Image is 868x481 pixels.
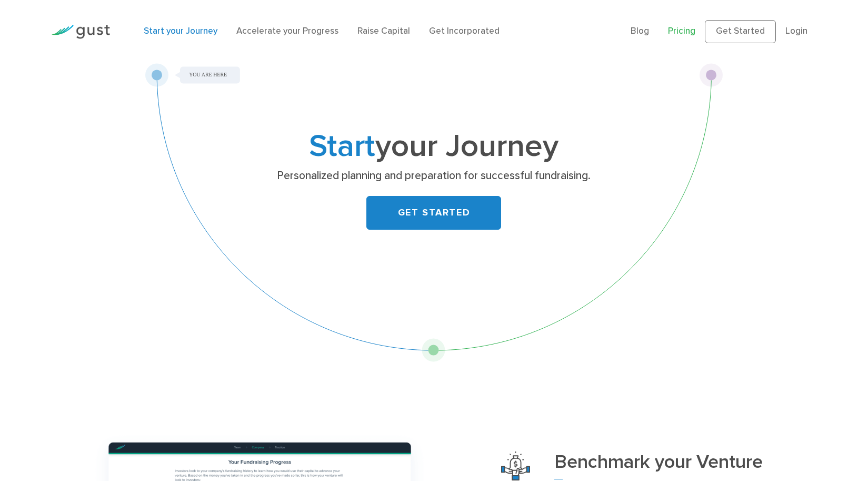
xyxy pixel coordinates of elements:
[554,451,782,479] h3: Benchmark your Venture
[501,451,530,480] img: Benchmark Your Venture
[705,20,776,43] a: Get Started
[366,196,501,230] a: GET STARTED
[230,169,638,183] p: Personalized planning and preparation for successful fundraising.
[226,132,642,161] h1: your Journey
[144,26,217,36] a: Start your Journey
[309,127,375,165] span: Start
[668,26,695,36] a: Pricing
[631,26,649,36] a: Blog
[236,26,338,36] a: Accelerate your Progress
[357,26,410,36] a: Raise Capital
[785,26,807,36] a: Login
[429,26,500,36] a: Get Incorporated
[51,25,110,39] img: Gust Logo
